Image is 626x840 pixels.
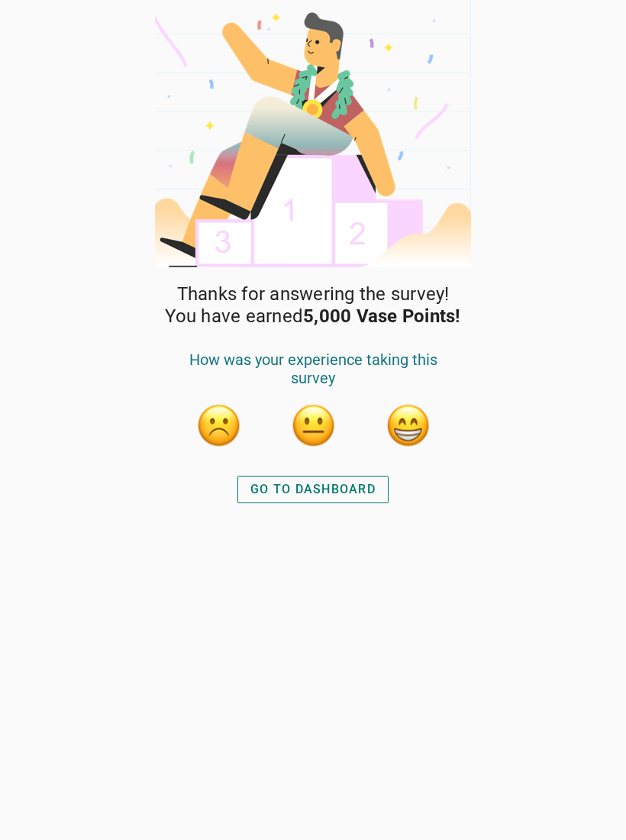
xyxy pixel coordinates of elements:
[237,476,389,503] button: GO TO DASHBOARD
[250,480,376,499] div: GO TO DASHBOARD
[165,305,460,328] span: You have earned
[171,351,455,402] div: How was your experience taking this survey
[303,305,461,327] strong: 5,000 Vase Points!
[177,283,450,305] span: Thanks for answering the survey!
